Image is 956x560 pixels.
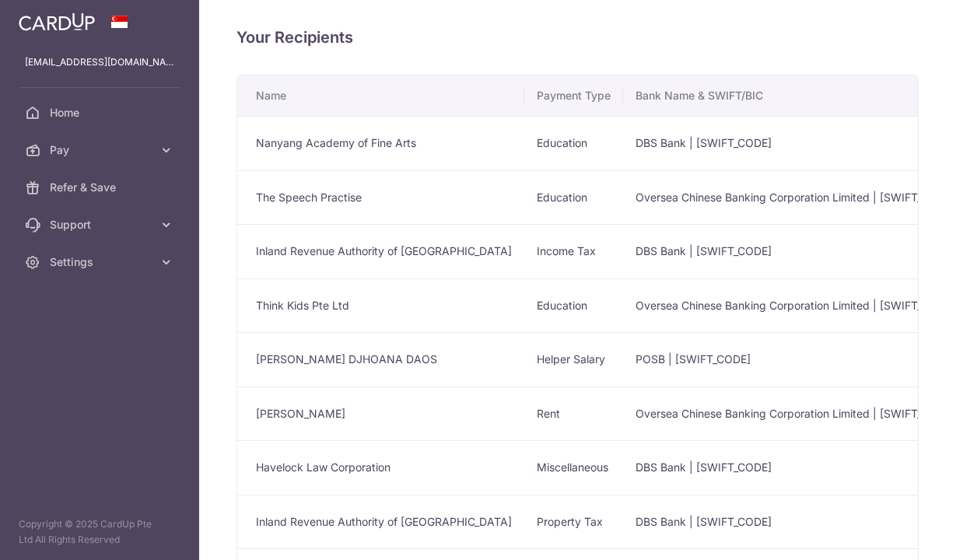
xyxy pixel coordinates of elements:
[524,332,623,387] td: Helper Salary
[237,440,524,495] td: Havelock Law Corporation
[50,180,152,195] span: Refer & Save
[524,170,623,225] td: Education
[856,513,940,552] iframe: Opens a widget where you can find more information
[524,224,623,278] td: Income Tax
[237,387,524,441] td: [PERSON_NAME]
[237,332,524,387] td: [PERSON_NAME] DJHOANA DAOS
[524,116,623,170] td: Education
[237,224,524,278] td: Inland Revenue Authority of [GEOGRAPHIC_DATA]
[50,142,152,158] span: Pay
[50,254,152,270] span: Settings
[237,495,524,549] td: Inland Revenue Authority of [GEOGRAPHIC_DATA]
[50,217,152,233] span: Support
[237,278,524,333] td: Think Kids Pte Ltd
[524,75,623,116] th: Payment Type
[524,440,623,495] td: Miscellaneous
[524,278,623,333] td: Education
[25,54,174,70] p: [EMAIL_ADDRESS][DOMAIN_NAME]
[237,75,524,116] th: Name
[237,170,524,225] td: The Speech Practise
[237,116,524,170] td: Nanyang Academy of Fine Arts
[236,25,919,50] h4: Your Recipients
[50,105,152,121] span: Home
[19,12,95,31] img: CardUp
[524,495,623,549] td: Property Tax
[524,387,623,441] td: Rent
